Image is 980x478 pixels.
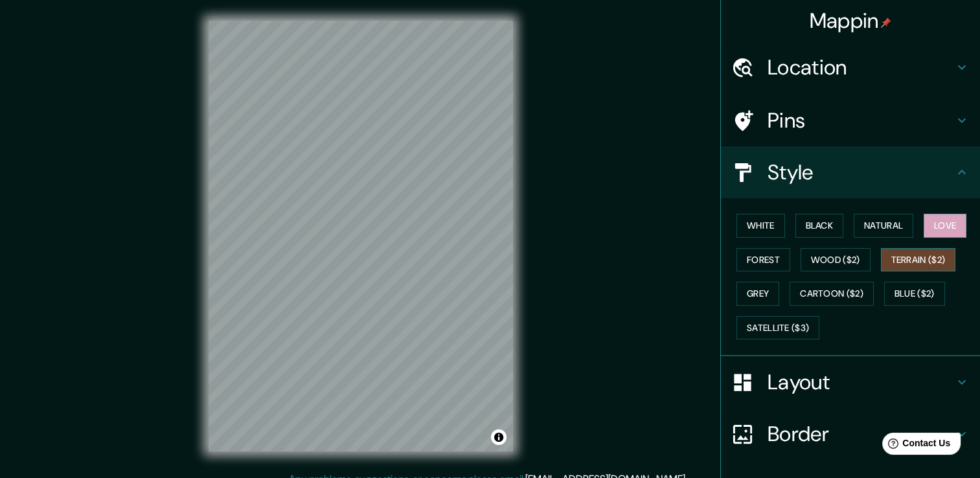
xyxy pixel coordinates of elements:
button: Blue ($2) [884,282,945,306]
canvas: Map [209,21,513,451]
div: Border [721,408,980,460]
button: Grey [736,282,779,306]
div: Style [721,146,980,198]
h4: Location [768,54,954,80]
button: Black [795,214,844,238]
h4: Pins [768,108,954,133]
button: Terrain ($2) [881,248,956,272]
h4: Style [768,159,954,185]
h4: Mappin [810,8,892,34]
div: Location [721,41,980,93]
div: Layout [721,356,980,408]
button: Toggle attribution [491,429,507,445]
button: Cartoon ($2) [790,282,874,306]
img: pin-icon.png [881,17,891,28]
button: Forest [736,248,790,272]
button: White [736,214,785,238]
h4: Layout [768,369,954,395]
button: Satellite ($3) [736,316,819,340]
h4: Border [768,421,954,447]
button: Wood ($2) [801,248,871,272]
button: Love [924,214,966,238]
div: Pins [721,95,980,146]
button: Natural [854,214,913,238]
iframe: Help widget launcher [865,427,966,464]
